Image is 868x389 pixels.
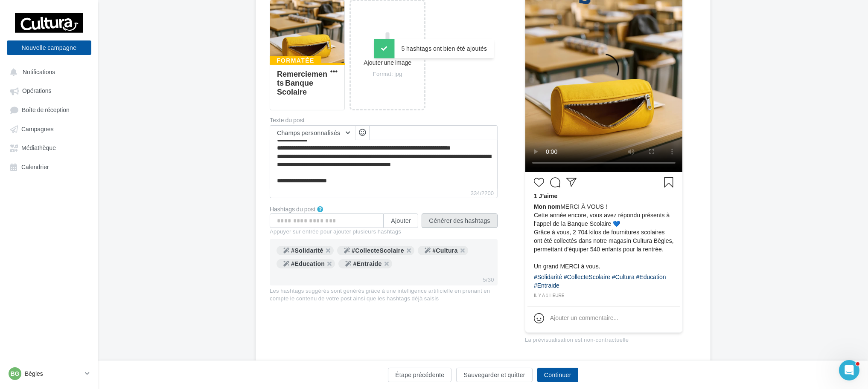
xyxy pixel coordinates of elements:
span: Mon nom [534,203,560,210]
label: 334/2200 [270,189,498,198]
span: Champs personnalisés [277,129,341,136]
span: Boîte de réception [22,106,70,113]
div: Les hashtags suggérés sont générés grâce à une intelligence artificielle en prenant en compte le ... [270,287,498,303]
div: Remerciements Banque Scolaire [277,69,327,96]
div: #Cultura [418,246,468,255]
a: Boîte de réception [5,102,93,118]
svg: Partager la publication [566,177,577,187]
div: Formatée [270,56,321,65]
button: Champs personnalisés [270,126,355,140]
div: 5 hashtags ont bien été ajoutés [374,39,494,58]
div: il y a 1 heure [534,292,674,300]
div: #Entraide [338,259,392,268]
button: Étape précédente [388,368,451,382]
span: Médiathèque [21,144,56,152]
button: Sauvegarder et quitter [456,368,532,382]
div: Appuyer sur entrée pour ajouter plusieurs hashtags [270,228,498,236]
svg: J’aime [534,177,544,187]
span: Campagnes [21,125,54,133]
a: Médiathèque [5,140,93,155]
svg: Emoji [534,313,544,323]
svg: Commenter [550,177,560,187]
div: 1 J’aime [534,192,674,202]
a: Opérations [5,83,93,98]
div: #Solidarité #CollecteScolaire #Cultura #Education #Entraide [534,273,674,292]
a: Campagnes [5,121,93,136]
span: Calendrier [21,163,49,170]
button: Notifications [5,64,90,79]
div: #CollecteScolaire [337,246,414,255]
div: La prévisualisation est non-contractuelle [525,333,683,344]
a: Bg Bègles [7,366,91,382]
button: Générer des hashtags [422,213,498,228]
button: Nouvelle campagne [7,40,91,55]
div: Ajouter un commentaire... [550,314,618,322]
label: Hashtags du post [270,206,315,212]
button: Continuer [537,368,578,382]
div: 5/30 [479,274,498,285]
label: Texte du post [270,117,498,123]
span: MERCI À VOUS ! Cette année encore, vous avez répondu présents à l’appel de la Banque Scolaire 💙 G... [534,202,674,271]
button: Ajouter [384,213,418,228]
div: #Education [277,259,335,268]
span: Bg [11,369,20,378]
span: Notifications [23,68,55,75]
p: Bègles [25,369,82,378]
svg: Enregistrer [664,177,674,187]
span: Opérations [22,87,51,95]
a: Calendrier [5,159,93,174]
div: #Solidarité [277,246,334,255]
iframe: Intercom live chat [839,360,859,380]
